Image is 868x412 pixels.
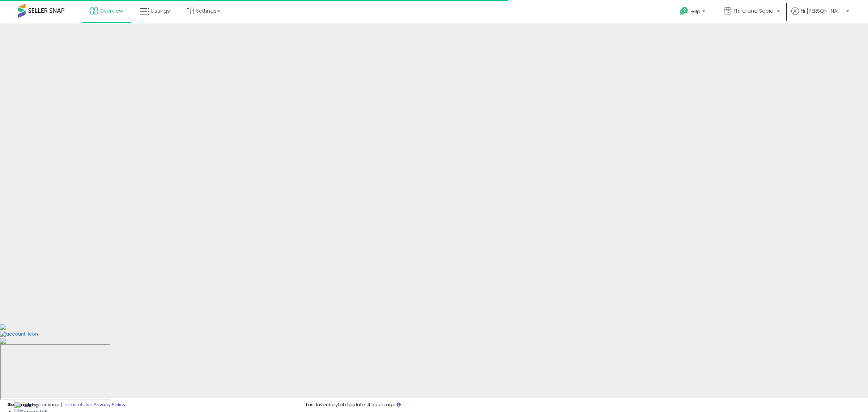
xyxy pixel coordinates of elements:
[99,7,123,14] span: Overview
[14,402,39,409] img: Floating
[733,7,775,14] span: Third and Social
[151,7,170,14] span: Listings
[791,7,849,24] a: Hi [PERSON_NAME]
[674,1,712,24] a: Help
[680,7,689,16] i: Get Help
[801,7,844,14] span: Hi [PERSON_NAME]
[690,8,700,14] span: Help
